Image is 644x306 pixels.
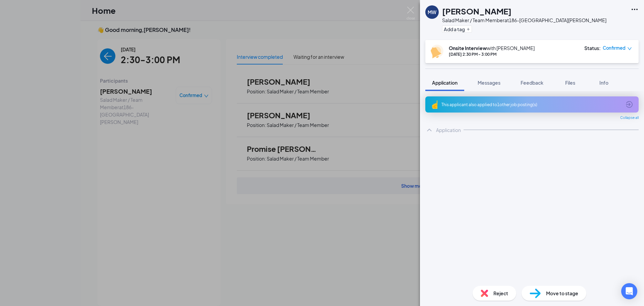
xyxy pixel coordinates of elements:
button: PlusAdd a tag [442,26,472,33]
span: Info [599,80,608,86]
b: Onsite Interview [449,45,487,51]
span: Feedback [521,80,543,86]
div: Status : [584,45,601,51]
div: This applicant also applied to 1 other job posting(s) [441,102,621,107]
span: Collapse all [620,115,639,121]
span: Application [432,80,458,86]
span: Confirmed [603,45,626,51]
div: Open Intercom Messenger [621,283,637,299]
div: Application [436,127,461,133]
svg: Ellipses [631,5,639,13]
span: down [627,46,632,51]
svg: ChevronUp [425,126,433,134]
div: [DATE] 2:30 PM - 3:00 PM [449,51,535,57]
div: MW [428,9,436,15]
div: Salad Maker / Team Member at 186-[GEOGRAPHIC_DATA][PERSON_NAME] [442,17,606,24]
svg: ArrowCircle [625,100,633,108]
span: Move to stage [546,290,578,297]
span: Files [565,80,575,86]
div: with [PERSON_NAME] [449,45,535,51]
span: Reject [493,290,508,297]
h1: [PERSON_NAME] [442,5,512,17]
span: Messages [478,80,500,86]
svg: Plus [466,27,470,31]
